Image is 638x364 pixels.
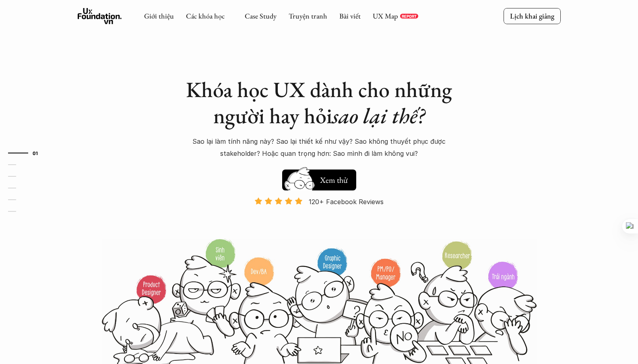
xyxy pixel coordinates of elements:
strong: 01 [33,150,38,155]
a: Các khóa học [186,11,225,21]
p: REPORT [402,14,417,19]
em: sao lại thế? [332,101,425,130]
a: REPORT [400,14,418,19]
a: 01 [8,148,46,158]
a: 120+ Facebook Reviews [248,197,391,238]
a: Giới thiệu [144,11,174,21]
a: Truyện tranh [289,11,327,21]
h1: Khóa học UX dành cho những người hay hỏi [178,77,460,129]
p: Sao lại làm tính năng này? Sao lại thiết kế như vậy? Sao không thuyết phục được stakeholder? Hoặc... [178,135,460,160]
p: Lịch khai giảng [510,11,554,21]
p: 120+ Facebook Reviews [309,196,384,208]
a: Case Study [245,11,277,21]
a: Xem thử [282,165,356,190]
a: UX Map [373,11,398,21]
a: Lịch khai giảng [504,8,561,24]
h5: Xem thử [320,174,348,186]
a: Bài viết [339,11,361,21]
